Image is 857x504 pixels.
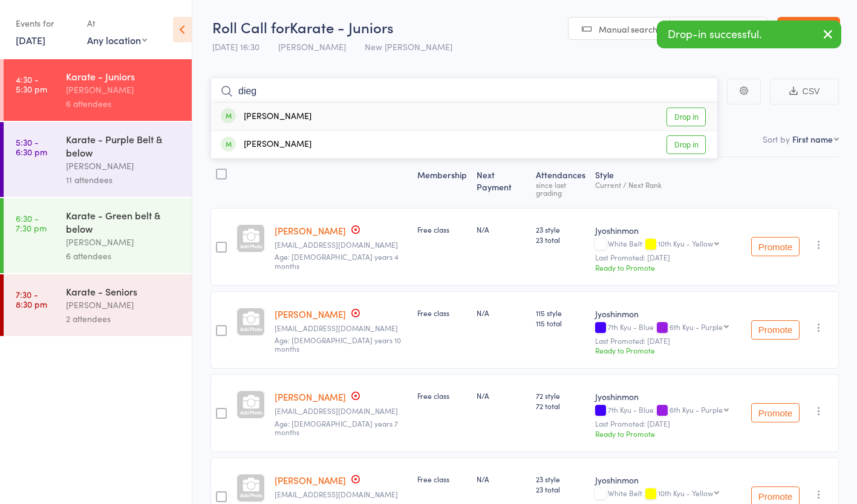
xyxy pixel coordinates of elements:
span: Roll Call for [212,17,290,37]
div: Style [590,163,746,202]
div: 6th Kyu - Purple [670,405,723,413]
div: 10th Kyu - Yellow [658,239,713,247]
span: 72 style [536,390,585,401]
div: Atten­dances [531,163,590,202]
span: [PERSON_NAME] [278,40,346,53]
time: 5:30 - 6:30 pm [16,137,47,157]
small: Last Promoted: [DATE] [595,419,741,428]
a: 7:30 -8:30 pmKarate - Seniors[PERSON_NAME]2 attendees [4,274,192,336]
span: New [PERSON_NAME] [365,40,452,53]
small: Last Promoted: [DATE] [595,253,741,262]
div: 11 attendees [66,173,181,187]
span: 23 style [536,224,585,234]
a: [PERSON_NAME] [275,390,346,403]
label: Sort by [763,133,790,145]
button: Promote [751,403,800,422]
small: fslqt@hotmail.com [275,241,408,249]
span: Free class [417,308,449,318]
input: Search by name [210,77,718,105]
button: Promote [751,237,800,256]
a: 5:30 -6:30 pmKarate - Purple Belt & below[PERSON_NAME]11 attendees [4,122,192,197]
time: 4:30 - 5:30 pm [16,74,47,94]
div: [PERSON_NAME] [66,159,181,173]
small: swetharaos@gmail.com [275,324,408,332]
a: Exit roll call [777,17,840,41]
div: At [87,13,147,33]
small: ramnarsima1@gmail.com [275,407,408,415]
div: White Belt [595,239,741,250]
div: N/A [477,474,526,484]
span: 23 total [536,484,585,494]
span: Free class [417,474,449,484]
span: 23 style [536,474,585,484]
div: Drop-in successful. [657,21,841,48]
time: 6:30 - 7:30 pm [16,213,47,233]
div: Ready to Promote [595,345,741,355]
div: [PERSON_NAME] [66,83,181,97]
span: Free class [417,390,449,401]
small: dvainererei13@hotmail.com [275,490,408,499]
a: [PERSON_NAME] [275,474,346,486]
div: Next Payment [472,163,531,202]
div: 7th Kyu - Blue [595,323,741,333]
button: CSV [770,79,839,105]
div: N/A [477,390,526,401]
span: 23 total [536,234,585,245]
small: Last Promoted: [DATE] [595,337,741,345]
div: N/A [477,308,526,318]
a: [DATE] [16,33,45,47]
div: [PERSON_NAME] [221,110,311,124]
div: Any location [87,33,147,47]
span: Age: [DEMOGRAPHIC_DATA] years 7 months [275,418,398,437]
div: 6 attendees [66,97,181,111]
span: Age: [DEMOGRAPHIC_DATA] years 10 months [275,335,401,354]
a: [PERSON_NAME] [275,224,346,237]
button: Promote [751,320,800,340]
div: Karate - Green belt & below [66,208,181,235]
span: 115 style [536,308,585,318]
div: Events for [16,13,75,33]
div: Jyoshinmon [595,390,741,402]
div: N/A [477,224,526,234]
time: 7:30 - 8:30 pm [16,289,47,309]
span: Manual search [599,23,657,35]
span: Karate - Juniors [290,17,394,37]
span: Age: [DEMOGRAPHIC_DATA] years 4 months [275,251,399,270]
div: White Belt [595,489,741,499]
a: [PERSON_NAME] [275,308,346,320]
div: 6th Kyu - Purple [670,323,723,331]
div: Ready to Promote [595,428,741,439]
div: Jyoshinmon [595,308,741,320]
div: Karate - Juniors [66,69,181,83]
a: Drop in [666,108,706,126]
span: [DATE] 16:30 [212,40,259,53]
div: Jyoshinmon [595,224,741,236]
span: 115 total [536,318,585,328]
a: 6:30 -7:30 pmKarate - Green belt & below[PERSON_NAME]6 attendees [4,198,192,273]
a: Drop in [666,135,706,154]
div: Ready to Promote [595,262,741,273]
div: [PERSON_NAME] [221,138,311,152]
div: 7th Kyu - Blue [595,405,741,416]
div: Jyoshinmon [595,474,741,486]
span: Free class [417,224,449,234]
div: 10th Kyu - Yellow [658,489,713,497]
div: Karate - Purple Belt & below [66,132,181,159]
div: [PERSON_NAME] [66,298,181,312]
div: Membership [412,163,472,202]
div: 6 attendees [66,249,181,263]
div: 2 attendees [66,312,181,326]
span: 72 total [536,401,585,411]
a: 4:30 -5:30 pmKarate - Juniors[PERSON_NAME]6 attendees [4,59,192,121]
div: First name [792,133,833,145]
div: Current / Next Rank [595,181,741,189]
div: [PERSON_NAME] [66,235,181,249]
div: Karate - Seniors [66,285,181,298]
div: since last grading [536,181,585,196]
